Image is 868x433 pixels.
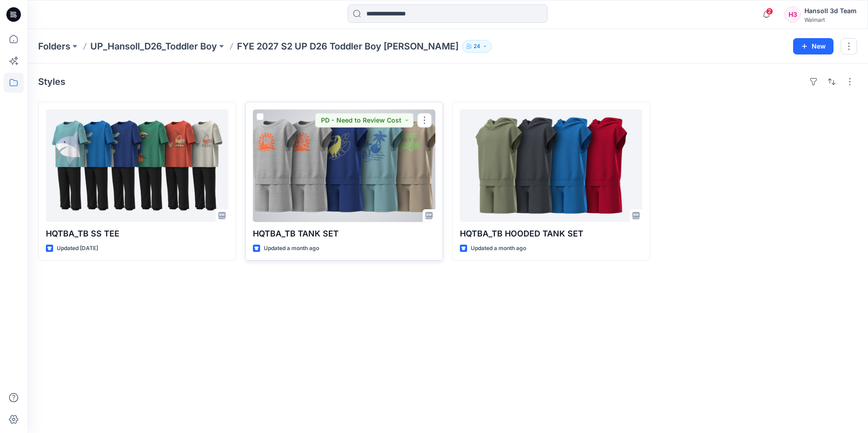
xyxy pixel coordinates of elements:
[793,38,833,54] button: New
[46,109,228,222] a: HQTBA_TB SS TEE
[46,227,228,240] p: HQTBA_TB SS TEE
[38,40,70,53] a: Folders
[38,76,65,87] h4: Styles
[460,227,642,240] p: HQTBA_TB HOODED TANK SET
[460,109,642,222] a: HQTBA_TB HOODED TANK SET
[57,244,98,253] p: Updated [DATE]
[473,41,480,51] p: 24
[462,40,492,53] button: 24
[804,5,857,16] div: Hansoll 3d Team
[90,40,217,53] a: UP_Hansoll_D26_Toddler Boy
[766,8,773,15] span: 2
[253,227,435,240] p: HQTBA_TB TANK SET
[237,40,459,53] p: FYE 2027 S2 UP D26 Toddler Boy [PERSON_NAME]
[471,244,526,253] p: Updated a month ago
[804,16,857,23] div: Walmart
[784,6,801,23] div: H3
[253,109,435,222] a: HQTBA_TB TANK SET
[264,244,319,253] p: Updated a month ago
